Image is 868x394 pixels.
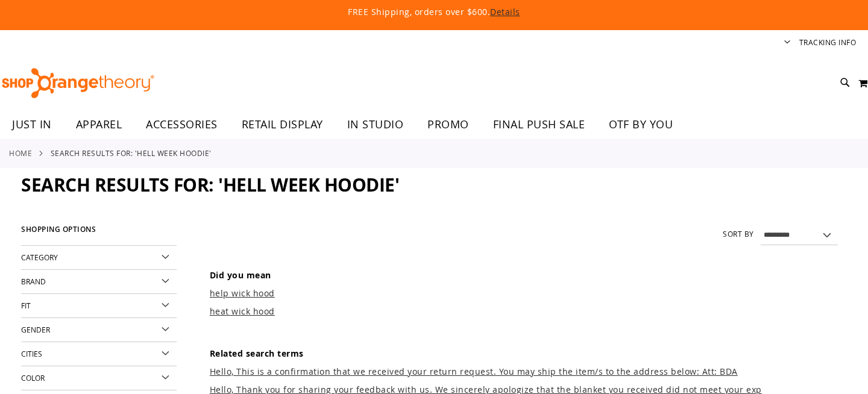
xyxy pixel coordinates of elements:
span: IN STUDIO [347,111,404,138]
span: Cities [21,349,42,358]
div: Fit [21,294,177,318]
label: Sort By [723,229,754,239]
span: FINAL PUSH SALE [493,111,585,138]
span: Category [21,252,58,262]
span: OTF BY YOU [609,111,673,138]
div: Brand [21,270,177,294]
p: FREE Shipping, orders over $600. [72,6,796,18]
a: Details [490,6,520,17]
a: APPAREL [64,111,134,139]
a: Home [9,148,32,158]
span: Fit [21,301,31,310]
strong: Shopping Options [21,220,177,246]
div: Category [21,246,177,270]
a: help wick hood [210,287,275,299]
a: OTF BY YOU [597,111,685,139]
a: Tracking Info [799,37,857,48]
span: ACCESSORIES [146,111,218,138]
a: Hello, This is a confirmation that we received your return request. You may ship the item/s to th... [210,366,738,377]
span: APPAREL [76,111,122,138]
strong: Search results for: 'hell week hoodie' [51,148,212,158]
span: Color [21,373,45,383]
div: Cities [21,342,177,366]
div: Color [21,366,177,390]
a: PROMO [415,111,481,139]
a: RETAIL DISPLAY [230,111,335,139]
span: RETAIL DISPLAY [242,111,323,138]
dt: Related search terms [210,348,847,360]
button: Account menu [784,37,790,49]
a: FINAL PUSH SALE [481,111,597,139]
a: IN STUDIO [335,111,416,139]
div: Gender [21,318,177,342]
a: ACCESSORIES [134,111,230,139]
span: Gender [21,325,50,334]
dt: Did you mean [210,269,847,281]
a: heat wick hood [210,305,275,317]
span: Brand [21,277,46,286]
span: Search results for: 'hell week hoodie' [21,172,399,197]
span: PROMO [427,111,469,138]
span: JUST IN [12,111,52,138]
